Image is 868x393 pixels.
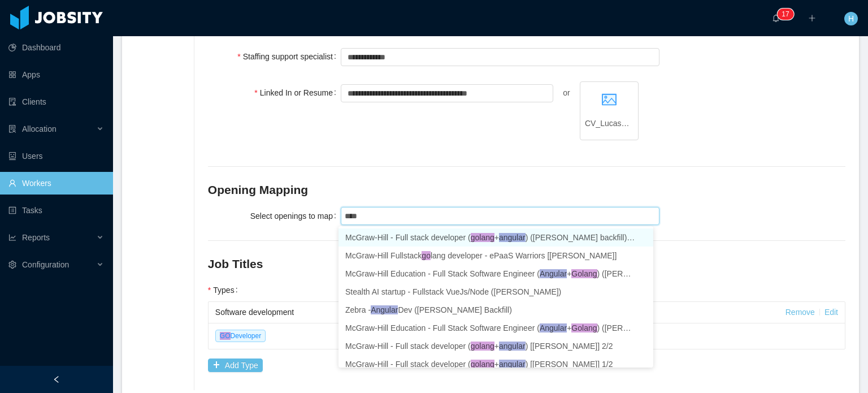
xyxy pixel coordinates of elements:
[371,305,398,314] ah_el_jm_1759943595268: Angular
[640,234,646,241] i: icon: check
[8,63,104,86] a: icon: appstoreApps
[540,269,567,278] ah_el_jm_1759943595268: Angular
[8,199,104,222] a: icon: profileTasks
[782,8,785,20] p: 1
[540,323,567,332] ah_el_jm_1759943595268: Angular
[640,270,646,277] i: icon: check
[640,306,646,313] i: icon: check
[808,14,816,22] i: icon: plus
[471,233,494,242] ah_el_jm_1759427864148: golang
[8,172,104,195] a: icon: userWorkers
[640,361,646,368] i: icon: check
[471,342,494,351] ah_el_jm_1759427864148: golang
[22,124,57,133] span: Allocation
[237,52,341,61] label: Staffing support specialist
[8,234,16,241] i: icon: line-chart
[208,255,845,273] h2: Job Titles
[338,355,653,373] li: McGraw-Hill - Full stack developer ( + ) [[PERSON_NAME]] 1/2
[220,332,231,340] ah_el_jm_1759427864148: GO
[338,283,653,301] li: Stealth AI startup - Fullstack VueJs/Node ([PERSON_NAME])
[338,228,653,247] li: McGraw-Hill - Full stack developer ( + ) ([PERSON_NAME] backfill) [[PERSON_NAME]]
[640,325,646,331] i: icon: check
[8,125,16,133] i: icon: solution
[777,8,793,20] sup: 17
[341,84,553,102] input: Linked In or Resume
[250,211,341,221] label: Select openings to map
[553,81,580,104] div: or
[499,233,526,242] ah_el_jm_1759943595268: angular
[338,337,653,355] li: McGraw-Hill - Full stack developer ( + ) [[PERSON_NAME]] 2/2
[215,330,266,342] span: Developer
[338,301,653,319] li: Zebra - Dev ([PERSON_NAME] Backfill)
[848,12,854,25] span: H
[8,36,104,59] a: icon: pie-chartDashboard
[254,88,341,97] label: Linked In or Resume
[8,90,104,113] a: icon: auditClients
[8,145,104,167] a: icon: robotUsers
[208,181,845,199] h2: Opening Mapping
[571,323,597,332] ah_el_jm_1759427864148: Golang
[338,247,653,265] li: McGraw-Hill Fullstack lang developer - ePaaS Warriors [[PERSON_NAME]]
[208,286,242,295] label: Types
[8,261,16,269] i: icon: setting
[22,233,50,242] span: Reports
[338,265,653,283] li: McGraw-Hill Education - Full Stack Software Engineer ( + ) ([PERSON_NAME])
[215,302,785,323] div: Software development
[772,14,780,22] i: icon: bell
[824,308,838,317] a: Edit
[22,260,69,269] span: Configuration
[640,288,646,295] i: icon: check
[640,252,646,259] i: icon: check
[640,343,646,349] i: icon: check
[471,360,494,369] ah_el_jm_1759427864148: golang
[785,308,815,317] a: Remove
[499,342,526,351] ah_el_jm_1759943595268: angular
[499,360,526,369] ah_el_jm_1759943595268: angular
[208,359,263,372] button: icon: plusAdd Type
[338,319,653,337] li: McGraw-Hill Education - Full Stack Software Engineer ( + ) ([PERSON_NAME])
[422,251,431,260] ah_el_jm_1759427864148: go
[571,269,597,278] ah_el_jm_1759427864148: Golang
[344,209,359,223] input: Select openings to map
[785,8,789,20] p: 7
